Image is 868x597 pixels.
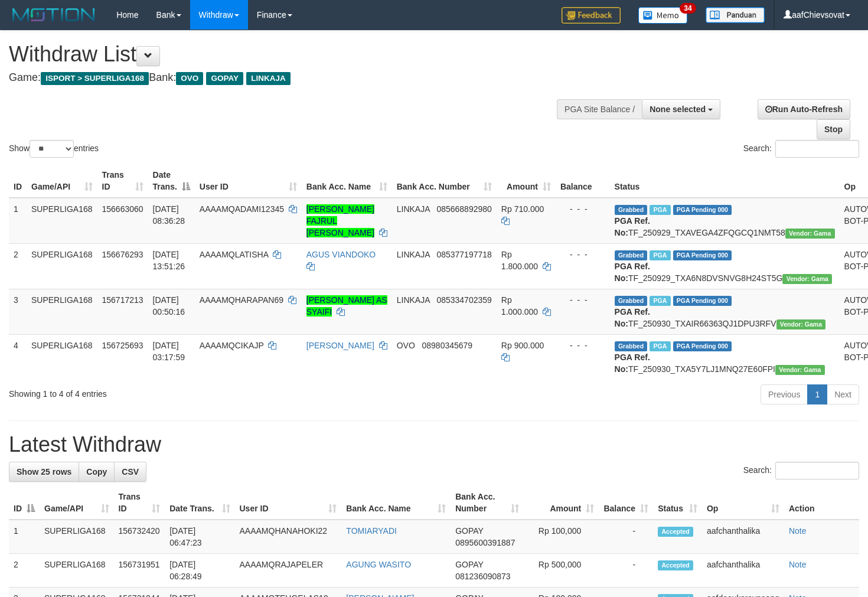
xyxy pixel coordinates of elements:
span: [DATE] 00:50:16 [153,295,185,317]
img: Button%20Memo.svg [638,7,688,24]
th: Status: activate to sort column ascending [653,486,702,520]
th: Trans ID: activate to sort column ascending [97,164,148,198]
th: Game/API: activate to sort column ascending [27,164,97,198]
td: 4 [9,334,27,380]
span: [DATE] 03:17:59 [153,341,185,362]
th: Bank Acc. Number: activate to sort column ascending [392,164,497,198]
a: Note [789,526,807,536]
span: Copy 08980345679 to clipboard [422,341,473,350]
span: Grabbed [615,250,648,260]
th: User ID: activate to sort column ascending [195,164,302,198]
a: TOMIARYADI [346,526,397,536]
a: [PERSON_NAME] AS SYAIFI [306,295,387,317]
td: 2 [9,243,27,289]
td: 1 [9,520,40,554]
span: OVO [397,341,415,350]
img: panduan.png [706,7,765,23]
div: Showing 1 to 4 of 4 entries [9,383,353,400]
span: Vendor URL: https://trx31.1velocity.biz [782,274,832,284]
a: Note [789,560,807,569]
span: AAAAMQCIKAJP [200,341,264,350]
span: AAAAMQHARAPAN69 [200,295,283,305]
span: Copy 085377197718 to clipboard [436,250,491,259]
span: Copy 081236090873 to clipboard [455,572,510,581]
b: PGA Ref. No: [615,216,650,237]
td: SUPERLIGA168 [27,334,97,380]
td: Rp 500,000 [524,554,599,588]
span: Show 25 rows [17,467,71,477]
span: Marked by aafnonsreyleab [650,341,670,351]
a: Show 25 rows [9,462,79,482]
div: - - - [560,249,605,260]
th: Balance: activate to sort column ascending [599,486,653,520]
span: LINKAJA [397,250,430,259]
td: AAAAMQRAJAPELER [235,554,342,588]
label: Search: [743,462,859,479]
h1: Latest Withdraw [9,433,859,456]
td: [DATE] 06:47:23 [165,520,234,554]
div: - - - [560,340,605,351]
span: Copy 0895600391887 to clipboard [455,538,515,547]
span: LINKAJA [246,72,291,85]
td: Rp 100,000 [524,520,599,554]
td: TF_250929_TXAVEGA4ZFQGCQ1NMT58 [610,198,840,244]
span: PGA Pending [673,341,732,351]
th: Trans ID: activate to sort column ascending [114,486,165,520]
th: ID: activate to sort column descending [9,486,40,520]
a: AGUNG WASITO [346,560,411,569]
td: SUPERLIGA168 [27,289,97,334]
a: CSV [114,462,146,482]
span: 156663060 [102,204,143,214]
h1: Withdraw List [9,43,567,66]
a: Next [827,384,859,404]
th: Action [784,486,859,520]
td: TF_250930_TXA5Y7LJ1MNQ27E60FPI [610,334,840,380]
input: Search: [775,462,859,479]
b: PGA Ref. No: [615,353,650,374]
td: SUPERLIGA168 [27,198,97,244]
span: ISPORT > SUPERLIGA168 [41,72,149,85]
span: PGA Pending [673,205,732,215]
button: None selected [642,99,720,119]
span: Rp 1.000.000 [501,295,538,317]
h4: Game: Bank: [9,72,567,84]
span: Copy 085668892980 to clipboard [436,204,491,214]
span: GOPAY [455,560,483,569]
td: aafchanthalika [702,520,784,554]
span: Marked by aafnonsreyleab [650,296,670,306]
a: Previous [761,384,808,404]
th: Date Trans.: activate to sort column descending [148,164,195,198]
div: PGA Site Balance / [557,99,642,119]
span: Vendor URL: https://trx31.1velocity.biz [785,229,835,239]
th: Amount: activate to sort column ascending [497,164,556,198]
span: Copy [86,467,107,477]
span: AAAAMQADAMI12345 [200,204,284,214]
td: - [599,520,653,554]
span: 156717213 [102,295,143,305]
span: GOPAY [206,72,243,85]
td: 2 [9,554,40,588]
a: [PERSON_NAME] [306,341,374,350]
img: MOTION_logo.png [9,6,99,24]
a: Run Auto-Refresh [758,99,850,119]
label: Show entries [9,140,99,158]
span: 34 [680,3,696,14]
span: GOPAY [455,526,483,536]
td: aafchanthalika [702,554,784,588]
th: Bank Acc. Number: activate to sort column ascending [451,486,524,520]
span: OVO [176,72,203,85]
input: Search: [775,140,859,158]
span: Grabbed [615,296,648,306]
a: AGUS VIANDOKO [306,250,376,259]
span: AAAAMQLATISHA [200,250,268,259]
a: Stop [817,119,850,139]
a: 1 [807,384,827,404]
span: Rp 1.800.000 [501,250,538,271]
a: Copy [79,462,115,482]
span: Marked by aafsoycanthlai [650,250,670,260]
span: Accepted [658,527,693,537]
span: Vendor URL: https://trx31.1velocity.biz [775,365,825,375]
span: [DATE] 08:36:28 [153,204,185,226]
img: Feedback.jpg [562,7,621,24]
div: - - - [560,294,605,306]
